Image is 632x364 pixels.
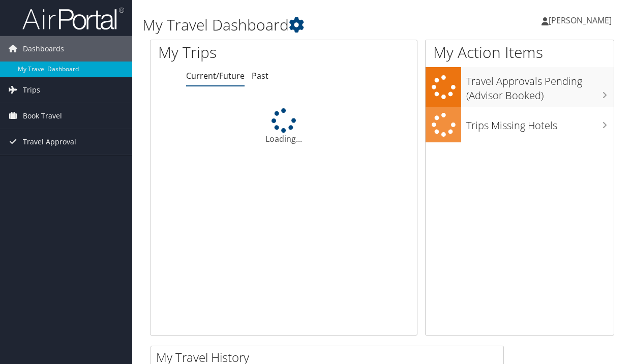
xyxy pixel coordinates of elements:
[142,14,462,36] h1: My Travel Dashboard
[426,42,614,63] h1: My Action Items
[151,108,417,145] div: Loading...
[158,42,298,63] h1: My Trips
[186,70,245,81] a: Current/Future
[426,67,614,106] a: Travel Approvals Pending (Advisor Booked)
[22,7,124,31] img: airportal-logo.png
[23,129,76,155] span: Travel Approval
[549,15,612,26] span: [PERSON_NAME]
[426,107,614,143] a: Trips Missing Hotels
[252,70,268,81] a: Past
[23,103,62,129] span: Book Travel
[466,113,614,133] h3: Trips Missing Hotels
[466,69,614,103] h3: Travel Approvals Pending (Advisor Booked)
[541,5,622,36] a: [PERSON_NAME]
[23,77,40,103] span: Trips
[23,36,64,62] span: Dashboards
